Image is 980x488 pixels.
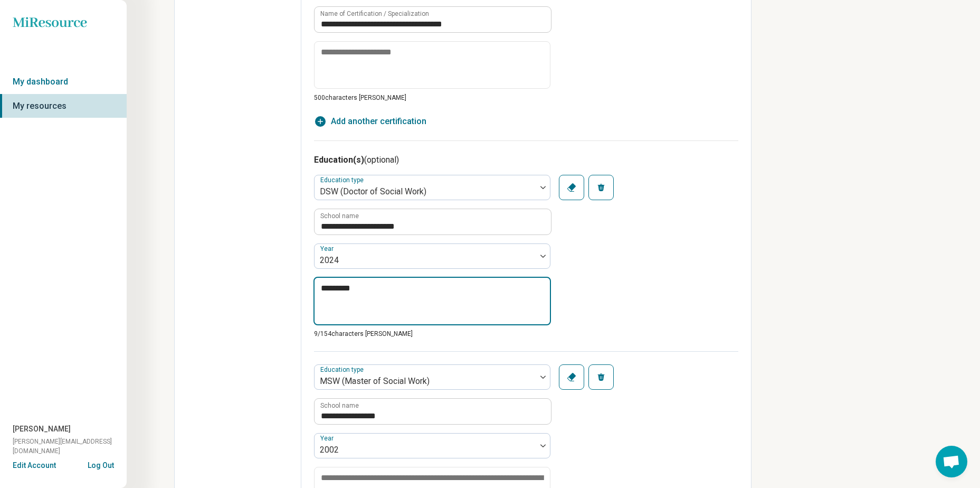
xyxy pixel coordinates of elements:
span: [PERSON_NAME][EMAIL_ADDRESS][DOMAIN_NAME] [13,437,127,456]
label: Year [320,246,336,253]
label: Year [320,435,336,443]
button: Add another certification [314,115,426,128]
span: (optional) [364,155,399,165]
button: Log Out [88,460,114,468]
button: Edit Account [13,460,56,471]
h3: Education(s) [314,154,738,166]
label: School name [320,213,359,219]
span: [PERSON_NAME] [13,424,71,435]
p: 9/ 154 characters [PERSON_NAME] [314,329,550,339]
label: Name of Certification / Specialization [320,11,429,17]
label: Education type [320,367,366,374]
div: Open chat [936,446,967,477]
span: Add another certification [331,115,426,128]
label: Education type [320,177,366,184]
p: 500 characters [PERSON_NAME] [314,93,550,102]
label: School name [320,402,359,409]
